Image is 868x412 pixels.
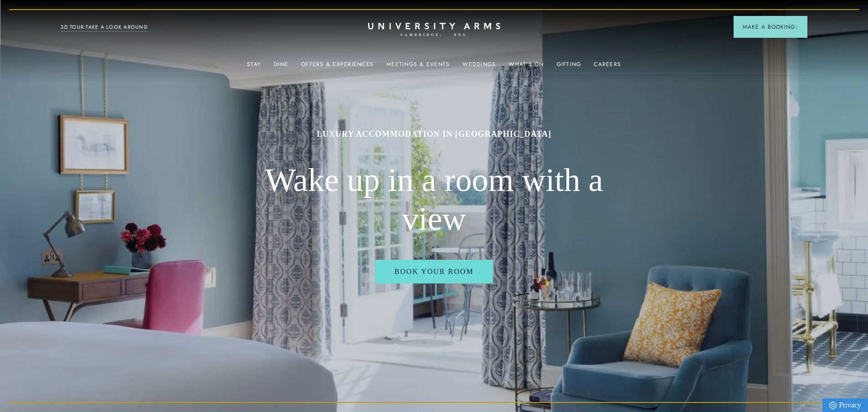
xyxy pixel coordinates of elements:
[508,61,544,73] a: What's On
[386,61,450,73] a: Meetings & Events
[462,61,496,73] a: Weddings
[375,260,493,283] a: Book Your Room
[368,23,500,37] a: Home
[829,402,837,409] img: Privacy
[301,61,374,73] a: Offers & Experiences
[594,61,621,73] a: Careers
[822,398,868,412] a: Privacy
[795,26,798,29] img: Arrow icon
[252,161,616,239] h2: Wake up in a room with a view
[274,61,288,73] a: Dine
[247,61,261,73] a: Stay
[734,16,807,38] button: Make a BookingArrow icon
[252,129,616,139] h1: Luxury Accommodation in [GEOGRAPHIC_DATA]
[557,61,581,73] a: Gifting
[61,23,148,31] a: 3D TOUR:TAKE A LOOK AROUND
[743,23,798,31] span: Make a Booking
